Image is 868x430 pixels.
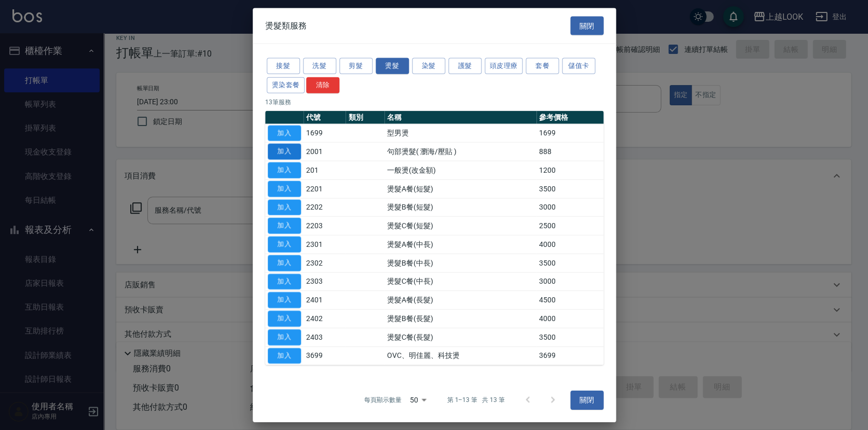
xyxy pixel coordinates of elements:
[562,58,595,74] button: 儲值卡
[536,161,603,179] td: 1200
[304,142,346,161] td: 2001
[346,110,384,124] th: 類別
[268,329,301,345] button: 加入
[384,198,536,217] td: 燙髮B餐(短髮)
[265,20,307,31] span: 燙髮類服務
[364,395,401,405] p: 每頁顯示數量
[536,272,603,291] td: 3000
[376,58,409,74] button: 燙髮
[268,162,301,178] button: 加入
[304,254,346,272] td: 2302
[570,16,603,35] button: 關閉
[304,235,346,254] td: 2301
[304,179,346,198] td: 2201
[570,391,603,410] button: 關閉
[536,290,603,309] td: 4500
[412,58,445,74] button: 染髮
[536,179,603,198] td: 3500
[448,58,481,74] button: 護髮
[304,198,346,217] td: 2202
[304,290,346,309] td: 2401
[268,199,301,215] button: 加入
[536,235,603,254] td: 4000
[268,237,301,253] button: 加入
[304,124,346,143] td: 1699
[384,272,536,291] td: 燙髮C餐(中長)
[384,110,536,124] th: 名稱
[339,58,373,74] button: 剪髮
[268,255,301,271] button: 加入
[384,124,536,143] td: 型男燙
[268,292,301,308] button: 加入
[536,346,603,365] td: 3699
[536,142,603,161] td: 888
[304,309,346,328] td: 2402
[304,161,346,179] td: 201
[303,58,336,74] button: 洗髮
[384,309,536,328] td: 燙髮B餐(長髮)
[304,272,346,291] td: 2303
[268,311,301,327] button: 加入
[268,218,301,234] button: 加入
[384,179,536,198] td: 燙髮A餐(短髮)
[536,216,603,235] td: 2500
[268,125,301,141] button: 加入
[384,142,536,161] td: 句部燙髮( 瀏海/壓貼 )
[485,58,523,74] button: 頭皮理療
[384,235,536,254] td: 燙髮A餐(中長)
[268,348,301,364] button: 加入
[447,395,504,405] p: 第 1–13 筆 共 13 筆
[304,110,346,124] th: 代號
[306,77,339,93] button: 清除
[304,328,346,346] td: 2403
[384,254,536,272] td: 燙髮B餐(中長)
[526,58,559,74] button: 套餐
[267,58,300,74] button: 接髮
[304,216,346,235] td: 2203
[536,309,603,328] td: 4000
[536,328,603,346] td: 3500
[267,77,305,93] button: 燙染套餐
[536,198,603,217] td: 3000
[384,346,536,365] td: OVC、明佳麗、科技燙
[536,254,603,272] td: 3500
[384,161,536,179] td: 一般燙(改金額)
[304,346,346,365] td: 3699
[384,290,536,309] td: 燙髮A餐(長髮)
[536,124,603,143] td: 1699
[268,273,301,289] button: 加入
[268,181,301,197] button: 加入
[405,386,430,414] div: 50
[265,97,603,106] p: 13 筆服務
[268,144,301,160] button: 加入
[384,328,536,346] td: 燙髮C餐(長髮)
[384,216,536,235] td: 燙髮C餐(短髮)
[536,110,603,124] th: 參考價格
